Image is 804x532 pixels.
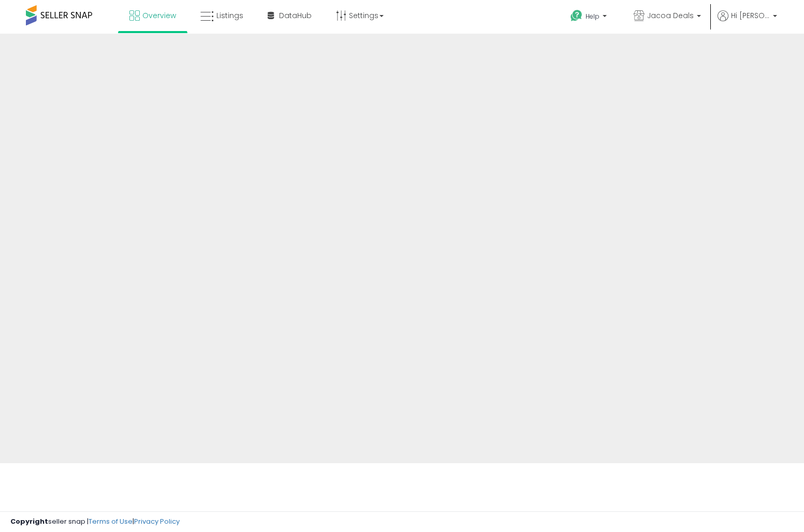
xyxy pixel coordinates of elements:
[279,10,312,21] span: DataHub
[570,9,583,22] i: Get Help
[731,10,770,21] span: Hi [PERSON_NAME]
[216,10,243,21] span: Listings
[142,10,176,21] span: Overview
[718,10,777,34] a: Hi [PERSON_NAME]
[562,2,617,34] a: Help
[586,12,600,21] span: Help
[647,10,694,21] span: Jacoa Deals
